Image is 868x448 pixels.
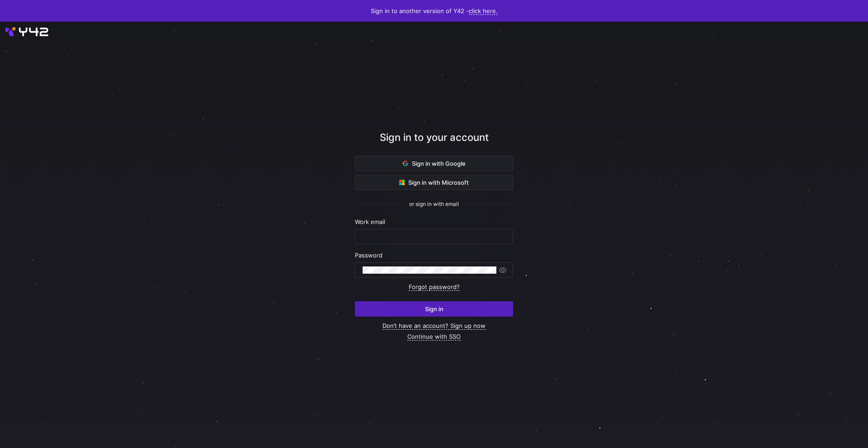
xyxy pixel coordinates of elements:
[399,179,469,186] span: Sign in with Microsoft
[355,301,513,317] button: Sign in
[409,283,460,291] a: Forgot password?
[355,218,385,225] span: Work email
[355,252,382,259] span: Password
[355,175,513,190] button: Sign in with Microsoft
[382,322,486,330] a: Don’t have an account? Sign up now
[409,201,459,207] span: or sign in with email
[355,130,513,156] div: Sign in to your account
[403,160,466,167] span: Sign in with Google
[407,333,461,341] a: Continue with SSO
[355,156,513,171] button: Sign in with Google
[425,305,443,313] span: Sign in
[469,7,498,15] a: click here.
